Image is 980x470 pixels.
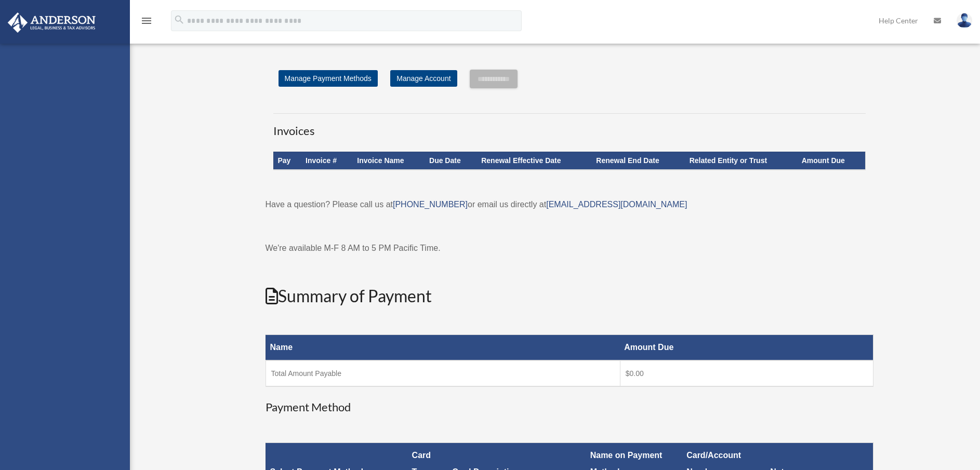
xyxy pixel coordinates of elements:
i: search [174,14,185,25]
p: We're available M-F 8 AM to 5 PM Pacific Time. [266,241,873,256]
th: Related Entity or Trust [685,152,798,169]
th: Amount Due [798,152,865,169]
th: Renewal End Date [592,152,685,169]
th: Renewal Effective Date [477,152,592,169]
img: User Pic [957,13,972,28]
th: Name [266,335,620,361]
h2: Summary of Payment [266,285,873,308]
h3: Invoices [273,113,866,139]
p: Have a question? Please call us at or email us directly at [266,197,873,212]
i: menu [140,15,153,27]
th: Pay [273,152,301,169]
th: Due Date [425,152,477,169]
a: Manage Payment Methods [279,70,378,87]
a: [PHONE_NUMBER] [393,200,468,209]
td: Total Amount Payable [266,360,620,386]
h3: Payment Method [266,399,873,415]
th: Invoice Name [353,152,425,169]
th: Amount Due [620,335,873,361]
th: Invoice # [301,152,353,169]
td: $0.00 [620,360,873,386]
img: Anderson Advisors Platinum Portal [5,12,99,33]
a: Manage Account [390,70,457,87]
a: [EMAIL_ADDRESS][DOMAIN_NAME] [546,200,687,209]
a: menu [140,18,153,27]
